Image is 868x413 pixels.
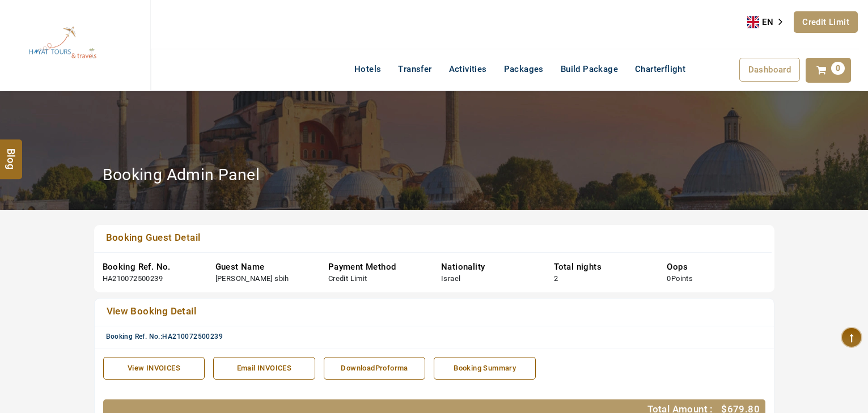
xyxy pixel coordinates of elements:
[4,148,19,158] span: Blog
[9,5,117,82] img: The Royal Line Holidays
[667,274,671,283] span: 0
[103,165,260,185] h2: Booking Admin Panel
[103,357,205,380] a: View INVOICES
[806,58,851,83] a: 0
[747,14,790,31] aside: Language selected: English
[441,261,537,273] div: Nationality
[440,363,530,374] div: Booking Summary
[346,58,389,80] a: Hotels
[106,332,771,342] div: Booking Ref. No.:
[671,274,693,283] span: Points
[554,261,650,273] div: Total nights
[324,357,426,380] a: DownloadProforma
[667,261,763,273] div: Oops
[215,261,311,273] div: Guest Name
[107,305,197,317] span: View Booking Detail
[552,58,626,80] a: Build Package
[831,62,845,75] span: 0
[694,58,739,69] a: Flight
[328,261,424,273] div: Payment Method
[635,64,685,74] span: Charterflight
[162,333,223,340] span: HA210072500239
[109,363,199,374] div: View INVOICES
[441,274,460,284] div: Israel
[496,58,552,80] a: Packages
[626,58,694,80] a: Charterflight
[215,274,289,284] div: [PERSON_NAME] sbih
[103,231,700,246] a: Booking Guest Detail
[213,357,315,380] a: Email INVOICES
[554,274,558,284] div: 2
[794,11,858,33] a: Credit Limit
[708,62,730,73] span: Flight
[434,357,536,380] a: Booking Summary
[103,261,198,273] div: Booking Ref. No.
[441,58,496,80] a: Activities
[389,58,440,80] a: Transfer
[747,14,790,31] div: Language
[748,65,791,75] span: Dashboard
[747,14,790,31] a: EN
[103,274,163,284] div: HA210072500239
[328,274,367,284] div: Credit Limit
